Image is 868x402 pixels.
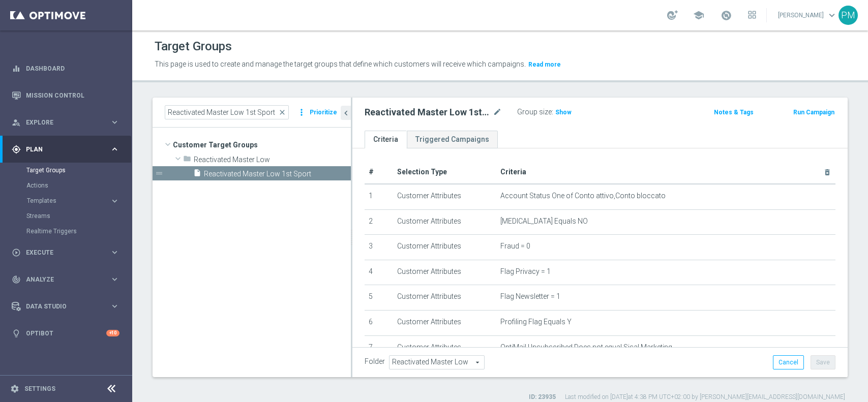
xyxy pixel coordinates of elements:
a: Target Groups [26,166,106,174]
button: lightbulb Optibot +10 [11,329,120,337]
i: equalizer [12,64,21,73]
div: Streams [26,208,131,224]
td: Customer Attributes [393,310,497,335]
i: lightbulb [12,329,21,338]
button: person_search Explore keyboard_arrow_right [11,118,120,127]
button: Read more [527,59,562,70]
label: Last modified on [DATE] at 4:38 PM UTC+02:00 by [PERSON_NAME][EMAIL_ADDRESS][DOMAIN_NAME] [565,393,845,401]
th: Selection Type [393,161,497,184]
i: track_changes [12,275,21,284]
a: Criteria [365,131,407,148]
i: folder [183,154,191,166]
span: OptiMail Unsubscribed Does not equal Sisal Marketing [500,343,672,352]
i: play_circle_outline [12,248,21,257]
span: Account Status One of Conto attivo,Conto bloccato [500,192,666,200]
a: Dashboard [26,55,119,82]
i: delete_forever [823,168,831,176]
button: Run Campaign [792,107,835,118]
span: Explore [26,119,110,126]
a: Optibot [26,320,106,347]
button: Notes & Tags [713,107,755,118]
i: person_search [12,118,21,127]
span: Analyze [26,276,110,283]
i: gps_fixed [12,145,21,154]
td: 7 [365,335,393,361]
span: Criteria [500,168,526,176]
span: Data Studio [26,303,110,310]
i: settings [10,384,19,393]
button: play_circle_outline Execute keyboard_arrow_right [11,249,120,257]
i: insert_drive_file [193,169,201,180]
span: Templates [27,198,100,204]
i: keyboard_arrow_right [110,196,119,206]
button: Save [811,355,835,369]
h2: Reactivated Master Low 1st Sport [365,106,491,118]
span: [MEDICAL_DATA] Equals NO [500,217,588,226]
div: Dashboard [12,55,119,82]
a: Actions [26,181,106,190]
td: Customer Attributes [393,184,497,209]
span: close [278,108,286,116]
i: chevron_left [341,108,351,118]
span: Customer Target Groups [173,138,351,152]
div: Data Studio [12,302,110,311]
td: Customer Attributes [393,285,497,311]
span: Profiling Flag Equals Y [500,318,572,326]
div: Optibot [12,320,119,347]
span: keyboard_arrow_down [826,10,837,21]
a: Settings [24,386,55,392]
input: Quick find group or folder [165,105,289,119]
td: Customer Attributes [393,209,497,235]
i: keyboard_arrow_right [110,248,119,257]
label: Folder [365,357,385,366]
button: track_changes Analyze keyboard_arrow_right [11,275,120,284]
i: keyboard_arrow_right [110,144,119,154]
i: keyboard_arrow_right [110,274,119,284]
div: Analyze [12,275,110,284]
div: Target Groups [26,163,131,178]
label: Group size [517,108,552,116]
i: mode_edit [493,106,502,118]
td: 3 [365,235,393,260]
div: Actions [26,178,131,193]
button: gps_fixed Plan keyboard_arrow_right [11,145,120,153]
div: Execute [12,248,110,257]
td: 1 [365,184,393,209]
label: : [552,108,553,116]
div: Templates [27,198,110,204]
span: Execute [26,250,110,256]
span: This page is used to create and manage the target groups that define which customers will receive... [155,60,526,68]
button: Data Studio keyboard_arrow_right [11,302,120,311]
div: Explore [12,118,110,127]
td: 4 [365,260,393,285]
span: Flag Newsletter = 1 [500,292,560,301]
a: Realtime Triggers [26,227,106,235]
span: Plan [26,146,110,152]
div: +10 [106,330,119,336]
a: Streams [26,212,106,220]
div: Templates [26,193,131,208]
div: Realtime Triggers [26,224,131,239]
td: 2 [365,209,393,235]
a: [PERSON_NAME]keyboard_arrow_down [777,8,839,23]
a: Triggered Campaigns [407,131,498,148]
button: equalizer Dashboard [11,65,120,73]
td: Customer Attributes [393,260,497,285]
button: Templates keyboard_arrow_right [26,197,120,205]
th: # [365,161,393,184]
div: Mission Control [12,82,119,109]
a: Mission Control [26,82,119,109]
button: Mission Control [11,91,120,100]
td: 6 [365,310,393,335]
button: Cancel [773,355,804,369]
div: Plan [12,145,110,154]
span: Flag Privacy = 1 [500,267,551,276]
button: Prioritize [308,106,339,119]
